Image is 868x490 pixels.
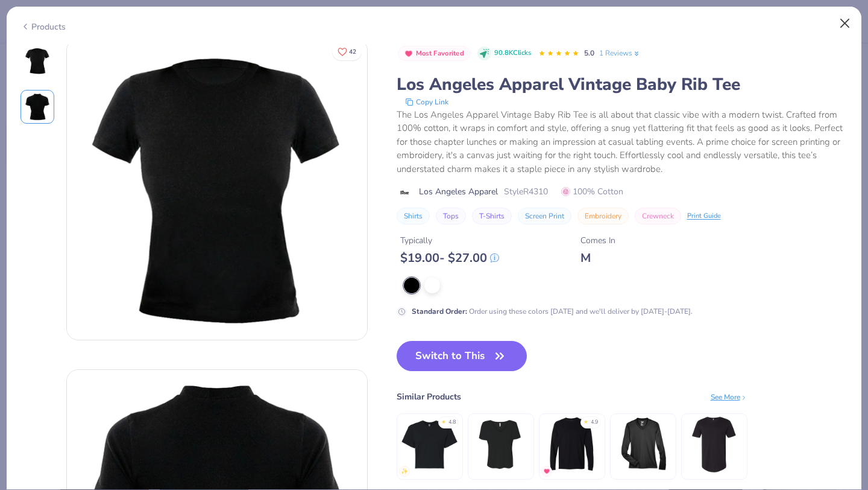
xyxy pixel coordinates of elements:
div: Print Guide [687,211,721,221]
button: Close [834,12,857,35]
span: Style R4310 [504,185,548,198]
button: T-Shirts [472,208,512,224]
img: Front [23,46,52,75]
div: ★ [441,418,446,423]
button: Tops [436,208,466,224]
div: Products [20,21,66,33]
div: Comes In [580,234,615,247]
span: Most Favorited [416,50,464,57]
div: 4.8 [448,418,456,427]
img: Front [67,39,367,340]
button: Shirts [397,208,430,224]
img: Bella + Canvas Women’s Slouchy V-Neck Tee [472,416,529,473]
div: The Los Angeles Apparel Vintage Baby Rib Tee is all about that classic vibe with a modern twist. ... [397,108,848,176]
button: copy to clipboard [401,96,452,108]
div: 4.9 [591,418,598,427]
span: 100% Cotton [561,185,623,198]
button: Crewneck [635,208,681,224]
img: Back [23,92,52,121]
img: Comfort Colors Adult Heavyweight RS Long-Sleeve T-Shirt [543,416,600,473]
img: Next Level Men's Cotton Long Body Crew [685,416,743,473]
div: 5.0 Stars [538,44,579,63]
img: Team 365 Ladies' Zone Performance Long-Sleeve T-Shirt [614,416,671,473]
button: Switch to This [397,341,527,371]
span: Los Angeles Apparel [419,185,498,198]
div: See More [711,392,747,402]
div: ★ [583,418,588,423]
button: Like [332,43,362,60]
img: Next Level Apparel Ladies' Ideal Crop T-Shirt [401,416,458,473]
img: brand logo [397,188,413,197]
a: 1 Reviews [599,48,641,59]
div: Order using these colors [DATE] and we'll deliver by [DATE]-[DATE]. [412,306,693,317]
div: Similar Products [397,390,461,403]
span: 5.0 [584,48,594,58]
span: 90.8K Clicks [494,48,531,59]
strong: Standard Order : [412,307,467,316]
img: newest.gif [401,468,408,475]
div: Los Angeles Apparel Vintage Baby Rib Tee [397,73,848,96]
button: Badge Button [398,46,471,62]
img: MostFav.gif [543,468,550,475]
button: Embroidery [577,208,629,224]
button: Screen Print [518,208,571,224]
div: $ 19.00 - $ 27.00 [400,250,499,266]
img: Most Favorited sort [404,49,414,59]
div: M [580,250,615,266]
span: 42 [349,49,356,55]
div: Typically [400,234,499,247]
